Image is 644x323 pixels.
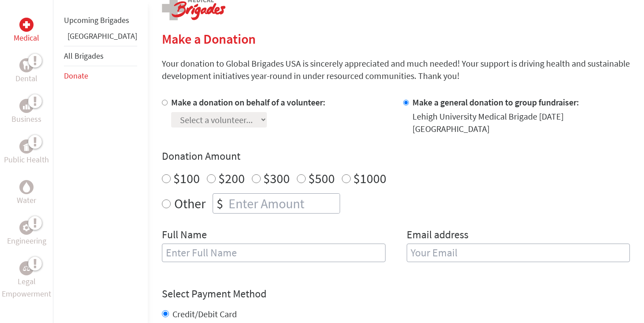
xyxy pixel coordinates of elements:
[64,15,129,25] a: Upcoming Brigades
[19,139,34,154] div: Public Health
[2,275,51,300] p: Legal Empowerment
[19,261,34,275] div: Legal Empowerment
[162,149,630,163] h4: Donation Amount
[171,97,326,108] label: Make a donation on behalf of a volunteer:
[19,221,34,235] div: Engineering
[64,11,137,30] li: Upcoming Brigades
[173,170,200,187] label: $100
[23,142,30,151] img: Public Health
[4,154,49,166] p: Public Health
[19,18,34,32] div: Medical
[7,221,46,247] a: EngineeringEngineering
[162,57,630,82] p: Your donation to Global Brigades USA is sincerely appreciated and much needed! Your support is dr...
[162,287,630,301] h4: Select Payment Method
[412,110,630,135] div: Lehigh University Medical Brigade [DATE] [GEOGRAPHIC_DATA]
[64,51,104,61] a: All Brigades
[23,21,30,28] img: Medical
[174,193,206,214] label: Other
[19,58,34,72] div: Dental
[67,31,137,41] a: [GEOGRAPHIC_DATA]
[7,235,46,247] p: Engineering
[23,266,30,271] img: Legal Empowerment
[353,170,386,187] label: $1000
[213,194,227,213] div: $
[4,139,49,166] a: Public HealthPublic Health
[172,308,237,319] label: Credit/Debit Card
[19,180,34,194] div: Water
[15,72,37,85] p: Dental
[263,170,290,187] label: $300
[17,180,36,207] a: WaterWater
[11,113,41,125] p: Business
[23,102,30,109] img: Business
[64,46,137,66] li: All Brigades
[14,18,39,44] a: MedicalMedical
[2,261,51,300] a: Legal EmpowermentLegal Empowerment
[23,182,30,192] img: Water
[64,66,137,86] li: Donate
[19,99,34,113] div: Business
[64,71,88,81] a: Donate
[11,99,41,125] a: BusinessBusiness
[407,228,468,244] label: Email address
[162,228,207,244] label: Full Name
[64,30,137,46] li: Panama
[14,32,39,44] p: Medical
[17,194,36,207] p: Water
[162,244,386,262] input: Enter Full Name
[218,170,245,187] label: $200
[15,58,37,85] a: DentalDental
[407,244,630,262] input: Your Email
[308,170,335,187] label: $500
[162,31,630,47] h2: Make a Donation
[412,97,579,108] label: Make a general donation to group fundraiser:
[23,61,30,69] img: Dental
[23,224,30,231] img: Engineering
[227,194,340,213] input: Enter Amount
